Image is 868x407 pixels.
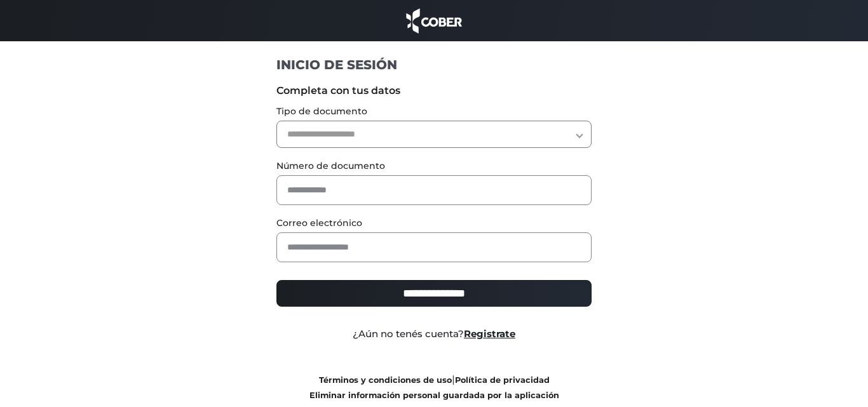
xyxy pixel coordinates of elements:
[276,83,592,98] label: Completa con tus datos
[309,390,559,400] a: Eliminar información personal guardada por la aplicación
[464,328,515,340] a: Registrate
[403,6,465,35] img: cober_marca.png
[267,327,602,342] div: ¿Aún no tenés cuenta?
[267,372,602,403] div: |
[276,57,592,73] h1: INICIO DE SESIÓN
[319,375,452,385] a: Términos y condiciones de uso
[276,217,592,230] label: Correo electrónico
[455,375,550,385] a: Política de privacidad
[276,105,592,118] label: Tipo de documento
[276,159,592,173] label: Número de documento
